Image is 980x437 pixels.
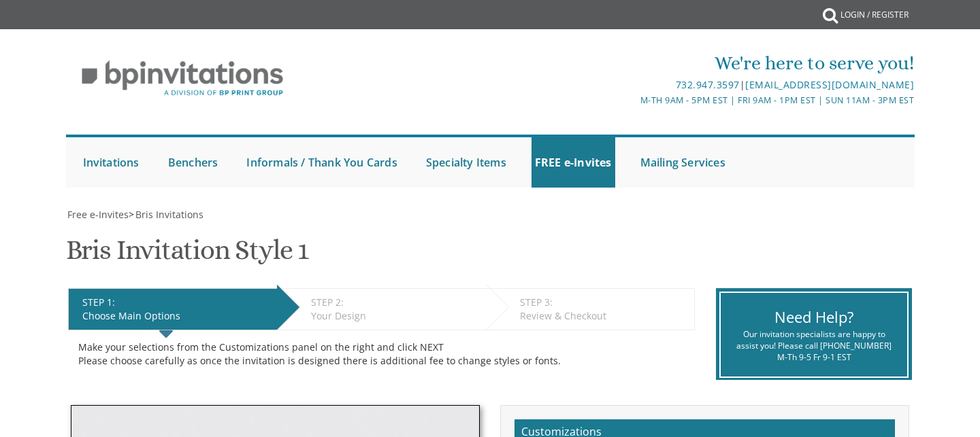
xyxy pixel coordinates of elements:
[676,78,740,91] a: 732.947.3597
[82,296,270,309] div: STEP 1:
[135,208,203,221] span: Bris Invitations
[520,309,687,323] div: Review & Checkout
[311,296,479,309] div: STEP 2:
[349,77,914,93] div: |
[532,137,615,188] a: FREE e-Invites
[66,50,299,107] img: BP Invitation Loft
[311,309,479,323] div: Your Design
[82,309,270,323] div: Choose Main Options
[80,137,143,188] a: Invitations
[731,307,896,328] div: Need Help?
[134,208,203,221] a: Bris Invitations
[731,328,896,363] div: Our invitation specialists are happy to assist you! Please call [PHONE_NUMBER] M-Th 9-5 Fr 9-1 EST
[243,137,400,188] a: Informals / Thank You Cards
[129,208,203,221] span: >
[165,137,222,188] a: Benchers
[349,50,914,77] div: We're here to serve you!
[67,208,129,221] span: Free e-Invites
[66,208,129,221] a: Free e-Invites
[637,137,729,188] a: Mailing Services
[78,340,685,368] div: Make your selections from the Customizations panel on the right and click NEXT Please choose care...
[520,296,687,309] div: STEP 3:
[745,78,914,91] a: [EMAIL_ADDRESS][DOMAIN_NAME]
[66,235,308,275] h1: Bris Invitation Style 1
[423,137,510,188] a: Specialty Items
[349,93,914,107] div: M-Th 9am - 5pm EST | Fri 9am - 1pm EST | Sun 11am - 3pm EST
